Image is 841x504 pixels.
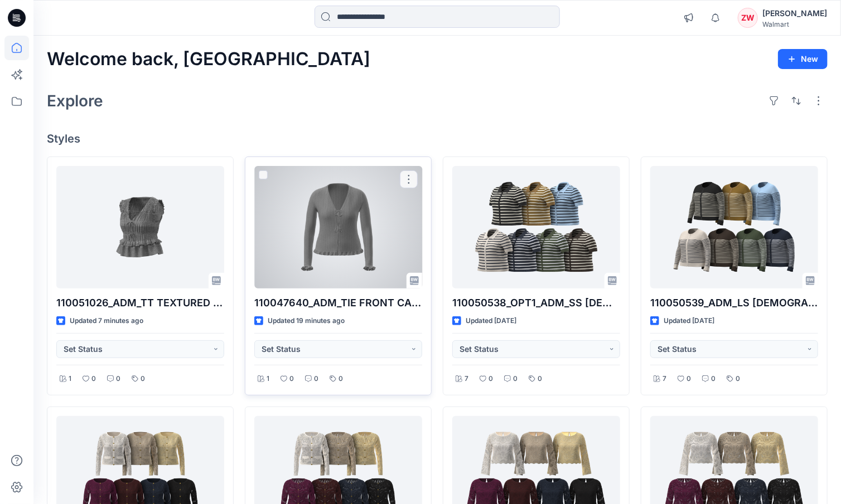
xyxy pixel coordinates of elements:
p: 0 [489,373,493,385]
p: 110050539_ADM_LS [DEMOGRAPHIC_DATA] CARDI [650,295,818,311]
a: 110050538_OPT1_ADM_SS LADY CARDI [452,166,620,288]
p: Updated [DATE] [466,315,516,327]
div: Walmart [762,20,827,28]
p: Updated 7 minutes ago [70,315,143,327]
p: 0 [687,373,691,385]
h2: Welcome back, [GEOGRAPHIC_DATA] [47,49,370,70]
p: 0 [513,373,518,385]
p: 0 [339,373,343,385]
a: 110047640_ADM_TIE FRONT CARDIGAN [254,166,422,288]
p: 0 [538,373,542,385]
a: 110051026_ADM_TT TEXTURED TIE FRONT TOP [56,166,224,288]
p: 7 [465,373,468,385]
h2: Explore [47,92,103,110]
p: 1 [69,373,71,385]
p: 0 [141,373,145,385]
div: [PERSON_NAME] [762,7,827,20]
p: 0 [711,373,716,385]
p: 0 [289,373,294,385]
h4: Styles [47,132,828,145]
div: ZW [738,8,758,28]
p: 1 [267,373,269,385]
p: Updated 19 minutes ago [268,315,345,327]
button: New [778,49,828,69]
p: Updated [DATE] [664,315,714,327]
p: 110047640_ADM_TIE FRONT CARDIGAN [254,295,422,311]
p: 0 [116,373,120,385]
p: 0 [91,373,96,385]
p: 0 [736,373,740,385]
p: 7 [663,373,666,385]
a: 110050539_ADM_LS LADY CARDI [650,166,818,288]
p: 110051026_ADM_TT TEXTURED TIE FRONT TOP [56,295,224,311]
p: 0 [314,373,318,385]
p: 110050538_OPT1_ADM_SS [DEMOGRAPHIC_DATA] CARDI [452,295,620,311]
